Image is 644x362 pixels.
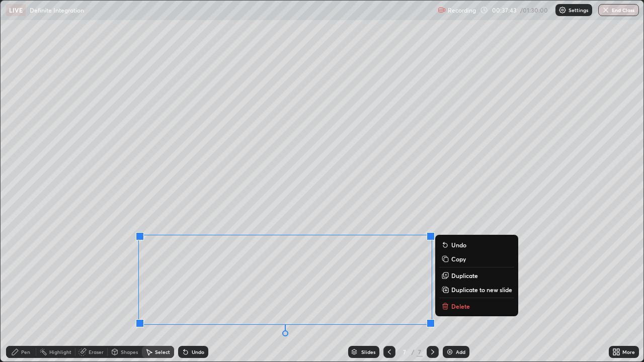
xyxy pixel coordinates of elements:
p: Definite Integration [30,6,84,14]
img: class-settings-icons [558,6,567,14]
div: Add [456,349,465,354]
button: Undo [439,239,514,251]
div: Slides [361,349,375,354]
div: Select [155,349,170,354]
div: 7 [417,347,423,356]
img: recording.375f2c34.svg [438,6,446,14]
button: End Class [598,4,639,16]
div: Undo [192,349,204,354]
p: Delete [451,302,470,310]
p: Copy [451,255,466,263]
button: Copy [439,253,514,265]
div: 7 [399,349,410,355]
p: Duplicate [451,271,478,280]
p: Undo [451,241,466,249]
div: Eraser [89,349,104,354]
div: Pen [21,349,30,354]
button: Delete [439,300,514,312]
p: Recording [448,7,476,14]
button: Duplicate [439,269,514,282]
div: Shapes [121,349,138,354]
img: end-class-cross [602,6,610,14]
button: Duplicate to new slide [439,284,514,296]
div: Highlight [49,349,71,354]
p: LIVE [9,6,23,14]
p: Settings [569,8,588,13]
div: / [412,349,415,355]
p: Duplicate to new slide [451,286,512,294]
div: More [622,349,635,354]
img: add-slide-button [446,348,454,356]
